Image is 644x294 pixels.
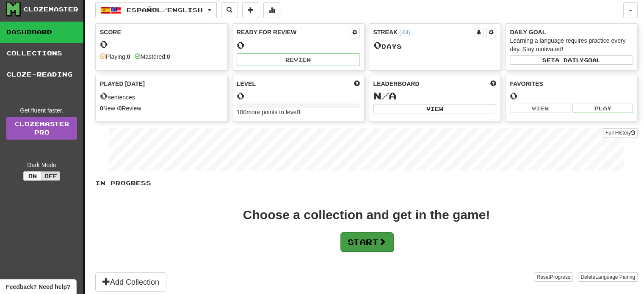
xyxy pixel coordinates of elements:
[534,272,572,282] button: ResetProgress
[100,90,108,102] span: 0
[95,2,217,18] button: Español/English
[340,232,393,252] button: Start
[100,52,130,61] div: Playing:
[119,105,122,112] strong: 0
[510,104,570,113] button: View
[100,28,223,36] div: Score
[242,2,259,18] button: Add sentence to collection
[603,128,638,137] button: Full History
[167,53,170,60] strong: 0
[100,39,223,49] div: 0
[6,161,77,169] div: Dark Mode
[127,6,203,14] span: Español / English
[510,36,633,53] div: Learning a language requires practice every day. Stay motivated!
[578,272,638,282] button: DeleteLanguage Pairing
[572,104,633,113] button: Play
[237,40,360,50] div: 0
[510,91,633,101] div: 0
[41,171,60,181] button: Off
[237,28,350,36] div: Ready for Review
[237,91,360,101] div: 0
[23,171,42,181] button: On
[23,5,78,14] div: Clozemaster
[95,179,638,187] p: In Progress
[100,91,223,102] div: sentences
[95,272,166,292] button: Add Collection
[243,209,490,221] div: Choose a collection and get in the game!
[373,104,497,113] button: View
[510,28,633,36] div: Daily Goal
[555,57,584,63] span: a daily
[510,55,633,65] button: Seta dailygoal
[490,80,496,88] span: This week in points, UTC
[135,52,170,61] div: Mastered:
[510,80,633,88] div: Favorites
[373,28,474,36] div: Streak
[354,80,360,88] span: Score more points to level up
[373,80,420,88] span: Leaderboard
[595,274,635,280] span: Language Pairing
[399,30,410,36] a: (-03)
[237,53,360,66] button: Review
[373,40,497,51] div: Day s
[263,2,280,18] button: More stats
[127,53,130,60] strong: 0
[550,274,570,280] span: Progress
[373,39,381,51] span: 0
[373,90,397,102] span: N/A
[6,117,77,140] a: ClozemasterPro
[6,283,70,291] span: Open feedback widget
[100,104,223,113] div: New / Review
[100,105,103,112] strong: 0
[237,80,256,88] span: Level
[6,106,77,115] div: Get fluent faster.
[221,2,238,18] button: Search sentences
[100,80,145,88] span: Played [DATE]
[237,108,360,116] div: 100 more points to level 1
